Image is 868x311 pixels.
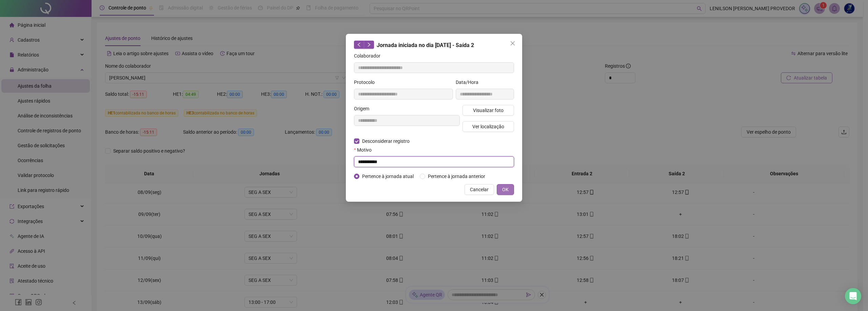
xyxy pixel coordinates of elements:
button: left [354,41,364,49]
label: Protocolo [354,79,379,86]
span: left [357,42,361,47]
span: OK [502,186,509,193]
span: right [367,42,371,47]
button: right [364,41,374,49]
span: close [510,41,515,46]
label: Origem [354,105,374,112]
button: Ver localização [462,121,514,132]
span: Visualizar foto [473,107,504,114]
label: Data/Hora [456,79,483,86]
label: Motivo [354,146,376,154]
span: Desconsiderar registro [359,137,412,145]
div: Open Intercom Messenger [845,288,861,304]
span: Ver localização [472,123,504,130]
label: Colaborador [354,52,385,60]
button: Close [507,38,518,49]
span: Cancelar [470,186,489,193]
span: Pertence à jornada atual [359,173,416,180]
button: Visualizar foto [462,105,514,116]
div: Jornada iniciada no dia [DATE] - Saída 2 [354,41,514,49]
span: Pertence à jornada anterior [425,173,488,180]
button: OK [497,184,514,195]
button: Cancelar [465,184,494,195]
